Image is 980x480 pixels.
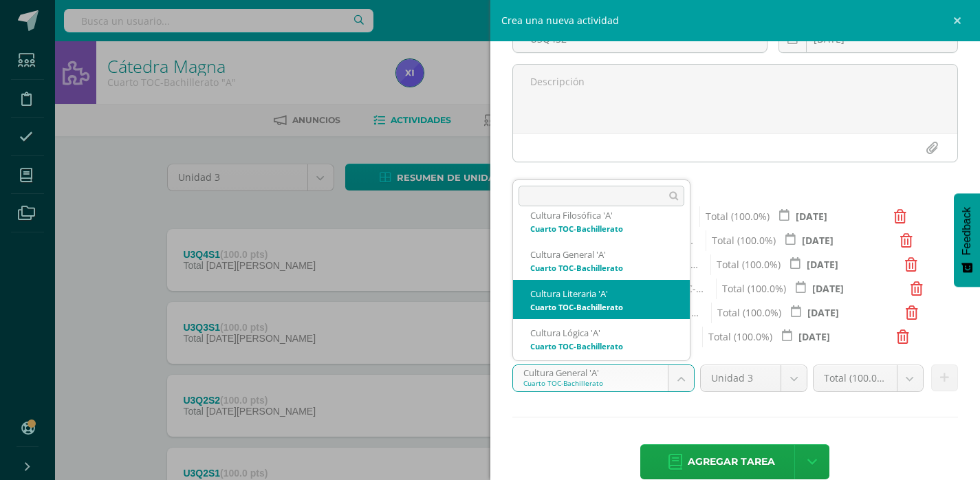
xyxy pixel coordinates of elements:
div: Cultura Literaria 'A' [530,288,673,300]
div: Cuarto TOC-Bachillerato [530,225,673,232]
div: Cuarto TOC-Bachillerato [530,264,673,272]
div: Cultura Filosófica 'A' [530,210,673,221]
div: Cuarto TOC-Bachillerato [530,303,673,311]
div: Cultura General 'A' [530,249,673,261]
div: Cuarto TOC-Bachillerato [530,342,673,350]
div: Cultura Lógica 'A' [530,327,673,339]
